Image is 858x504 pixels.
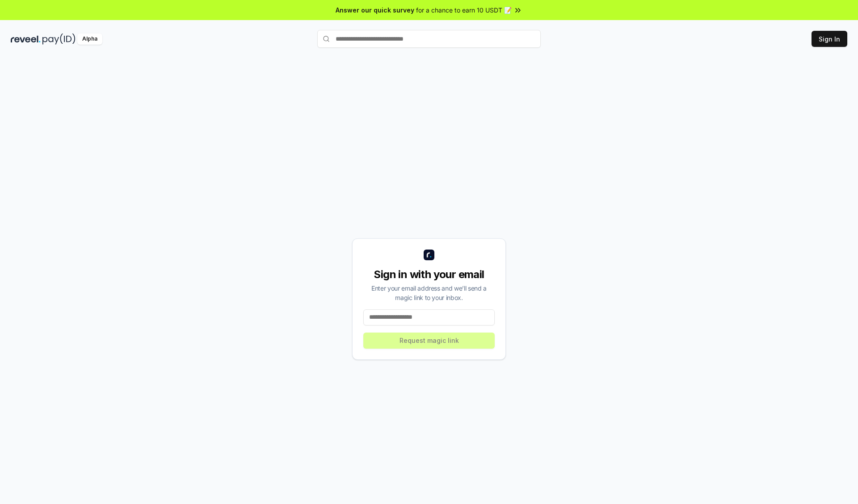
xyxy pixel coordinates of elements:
img: logo_small [424,250,434,260]
button: Sign In [812,31,847,47]
div: Enter your email address and we’ll send a magic link to your inbox. [363,283,495,302]
div: Alpha [77,33,102,45]
img: pay_id [42,33,76,45]
div: Sign in with your email [363,267,495,282]
span: for a chance to earn 10 USDT 📝 [416,5,512,15]
img: reveel_dark [11,33,41,45]
span: Answer our quick survey [336,5,414,15]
